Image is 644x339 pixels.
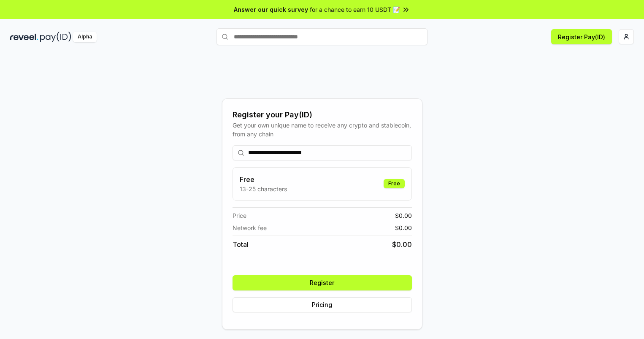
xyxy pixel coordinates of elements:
[233,275,412,290] button: Register
[395,223,412,232] span: $ 0.00
[233,223,267,232] span: Network fee
[233,109,412,121] div: Register your Pay(ID)
[233,297,412,312] button: Pricing
[551,29,612,44] button: Register Pay(ID)
[384,179,405,188] div: Free
[233,121,412,138] div: Get your own unique name to receive any crypto and stablecoin, from any chain
[234,5,308,14] span: Answer our quick survey
[395,211,412,220] span: $ 0.00
[10,32,38,42] img: reveel_dark
[73,32,97,42] div: Alpha
[310,5,400,14] span: for a chance to earn 10 USDT 📝
[392,239,412,250] span: $ 0.00
[233,211,246,220] span: Price
[240,184,287,193] p: 13-25 characters
[233,239,249,250] span: Total
[40,32,71,42] img: pay_id
[240,174,287,184] h3: Free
